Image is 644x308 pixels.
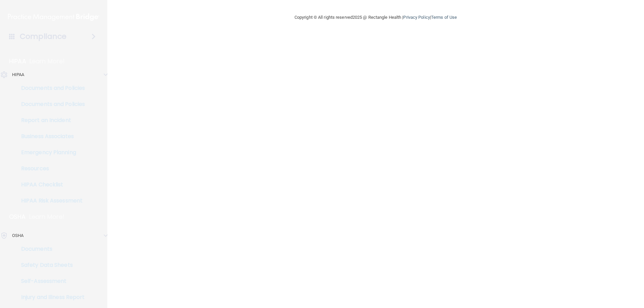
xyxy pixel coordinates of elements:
div: Copyright © All rights reserved 2025 @ Rectangle Health | | [253,7,498,28]
img: PMB logo [8,10,99,24]
p: Documents and Policies [4,101,96,108]
a: Privacy Policy [403,15,430,20]
p: Resources [4,165,96,172]
p: Learn More! [29,213,65,221]
p: OSHA [9,213,26,221]
p: Business Associates [4,133,96,140]
p: Emergency Planning [4,149,96,156]
p: HIPAA [12,71,24,79]
p: HIPAA Risk Assessment [4,197,96,204]
p: Injury and Illness Report [4,294,96,301]
p: OSHA [12,232,23,240]
h4: Compliance [20,32,66,41]
p: HIPAA [9,57,26,65]
p: Safety Data Sheets [4,262,96,268]
p: HIPAA Checklist [4,181,96,188]
a: Terms of Use [431,15,457,20]
p: Report an Incident [4,117,96,124]
p: Documents [4,246,96,252]
p: Self-Assessment [4,278,96,285]
p: Documents and Policies [4,85,96,91]
p: Learn More! [30,57,65,65]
